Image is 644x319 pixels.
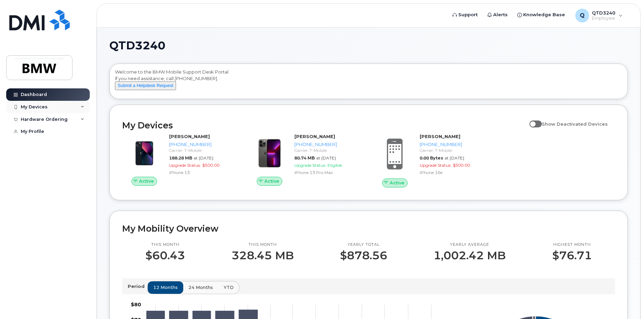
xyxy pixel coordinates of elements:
[128,137,161,170] img: image20231002-3703462-1ig824h.jpeg
[253,137,286,170] img: image20231002-3703462-oworib.jpeg
[294,147,362,153] div: Carrier: T-Mobile
[169,147,236,153] div: Carrier: T-Mobile
[433,242,506,248] p: Yearly average
[169,141,236,148] div: [PHONE_NUMBER]
[232,242,294,248] p: This month
[115,81,176,90] button: Submit a Helpdesk Request
[122,120,526,130] h2: My Devices
[115,83,176,88] a: Submit a Helpdesk Request
[433,249,506,262] p: 1,002.42 MB
[169,134,210,139] strong: [PERSON_NAME]
[614,289,639,314] iframe: Messenger Launcher
[122,223,615,234] h2: My Mobility Overview
[294,163,326,168] span: Upgrade Status:
[294,134,335,139] strong: [PERSON_NAME]
[420,147,487,153] div: Carrier: T-Mobile
[294,155,315,161] span: 80.74 MB
[224,284,234,291] span: YTD
[390,180,404,186] span: Active
[122,133,239,186] a: Active[PERSON_NAME][PHONE_NUMBER]Carrier: T-Mobile188.28 MBat [DATE]Upgrade Status:$500.00iPhone 13
[264,178,279,184] span: Active
[542,121,608,127] span: Show Deactivated Devices
[169,170,236,175] div: iPhone 13
[373,133,490,187] a: Active[PERSON_NAME][PHONE_NUMBER]Carrier: T-Mobile0.00 Bytesat [DATE]Upgrade Status:$500.00iPhone...
[145,249,185,262] p: $60.43
[232,249,294,262] p: 328.45 MB
[194,155,213,161] span: at [DATE]
[247,133,364,186] a: Active[PERSON_NAME][PHONE_NUMBER]Carrier: T-Mobile80.74 MBat [DATE]Upgrade Status:EligibleiPhone ...
[340,242,387,248] p: Yearly total
[529,117,535,123] input: Show Deactivated Devices
[169,163,201,168] span: Upgrade Status:
[139,178,154,184] span: Active
[109,40,165,51] span: QTD3240
[188,284,213,291] span: 24 months
[445,155,464,161] span: at [DATE]
[340,249,387,262] p: $878.56
[294,170,362,175] div: iPhone 13 Pro Max
[453,163,470,168] span: $500.00
[115,69,622,96] div: Welcome to the BMW Mobile Support Desk Portal If you need assistance, call [PHONE_NUMBER].
[420,141,487,148] div: [PHONE_NUMBER]
[420,155,443,161] span: 0.00 Bytes
[128,283,147,290] p: Period
[420,170,487,175] div: iPhone 16e
[145,242,185,248] p: This month
[552,242,592,248] p: Highest month
[202,163,219,168] span: $500.00
[131,301,141,308] tspan: $80
[420,163,451,168] span: Upgrade Status:
[294,141,362,148] div: [PHONE_NUMBER]
[316,155,336,161] span: at [DATE]
[420,134,460,139] strong: [PERSON_NAME]
[169,155,192,161] span: 188.28 MB
[552,249,592,262] p: $76.71
[328,163,342,168] span: Eligible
